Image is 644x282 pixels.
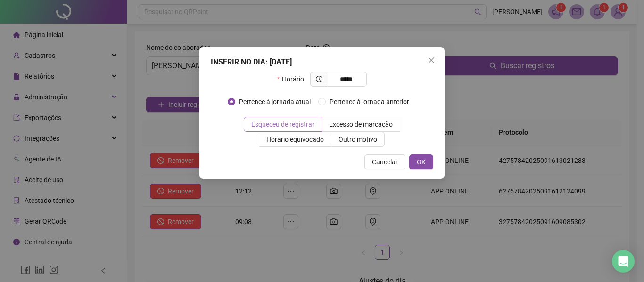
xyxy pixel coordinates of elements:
div: INSERIR NO DIA : [DATE] [211,56,433,68]
button: OK [409,154,433,169]
span: Pertence à jornada anterior [326,97,413,107]
button: Cancelar [364,154,405,169]
span: OK [417,157,426,167]
span: Pertence à jornada atual [235,97,314,107]
span: Outro motivo [339,136,377,143]
span: Cancelar [372,157,398,167]
span: clock-circle [316,76,322,82]
label: Horário [277,72,310,87]
div: Open Intercom Messenger [612,250,635,273]
span: close [428,56,435,64]
span: Esqueceu de registrar [251,121,314,128]
button: Close [424,53,439,68]
span: Horário equivocado [266,136,324,143]
span: Excesso de marcação [329,121,393,128]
